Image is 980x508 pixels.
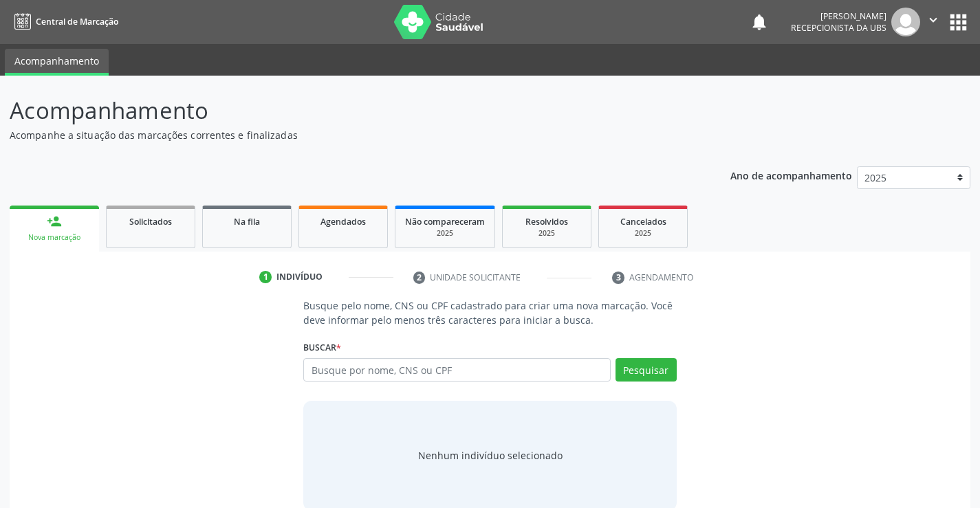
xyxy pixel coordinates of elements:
[36,16,118,27] span: Central de Marcação
[276,271,323,283] div: Indivíduo
[405,228,485,239] div: 2025
[926,12,941,27] i: 
[791,22,886,34] span: Recepcionista da UBS
[616,358,677,382] button: Pesquisar
[129,216,172,228] span: Solicitados
[10,93,682,128] p: Acompanhamento
[946,10,970,34] button: apps
[750,12,769,32] button: notifications
[10,10,118,33] a: Central de Marcação
[303,358,610,382] input: Busque por nome, CNS ou CPF
[10,128,682,142] p: Acompanhe a situação das marcações correntes e finalizadas
[405,216,485,228] span: Não compareceram
[5,49,109,76] a: Acompanhamento
[891,8,920,36] img: img
[418,448,563,463] div: Nenhum indivíduo selecionado
[512,228,581,239] div: 2025
[303,337,341,358] label: Buscar
[47,214,62,229] div: person_add
[320,216,366,228] span: Agendados
[920,8,946,36] button: 
[609,228,677,239] div: 2025
[620,216,666,228] span: Cancelados
[19,232,89,243] div: Nova marcação
[259,271,272,283] div: 1
[730,166,852,184] p: Ano de acompanhamento
[791,10,886,22] div: [PERSON_NAME]
[234,216,260,228] span: Na fila
[525,216,568,228] span: Resolvidos
[303,298,676,327] p: Busque pelo nome, CNS ou CPF cadastrado para criar uma nova marcação. Você deve informar pelo men...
